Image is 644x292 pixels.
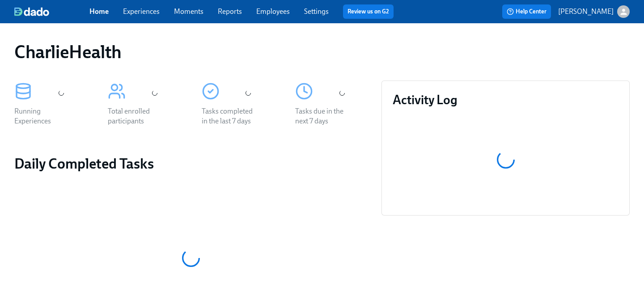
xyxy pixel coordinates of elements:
button: [PERSON_NAME] [558,5,630,18]
span: Help Center [507,7,547,16]
h3: Activity Log [393,92,619,108]
h1: CharlieHealth [14,41,122,63]
a: Experiences [123,7,160,16]
div: Total enrolled participants [108,106,165,126]
a: Settings [304,7,329,16]
a: Review us on G2 [347,7,389,16]
div: Tasks due in the next 7 days [295,106,352,126]
button: Review us on G2 [343,4,394,19]
a: Home [89,7,109,16]
img: dado [14,7,49,16]
p: [PERSON_NAME] [558,7,614,17]
button: Help Center [502,4,551,19]
div: Tasks completed in the last 7 days [202,106,259,126]
a: Reports [218,7,242,16]
a: Moments [174,7,203,16]
a: Employees [256,7,290,16]
h2: Daily Completed Tasks [14,155,367,173]
a: dado [14,7,89,16]
div: Running Experiences [14,106,72,126]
